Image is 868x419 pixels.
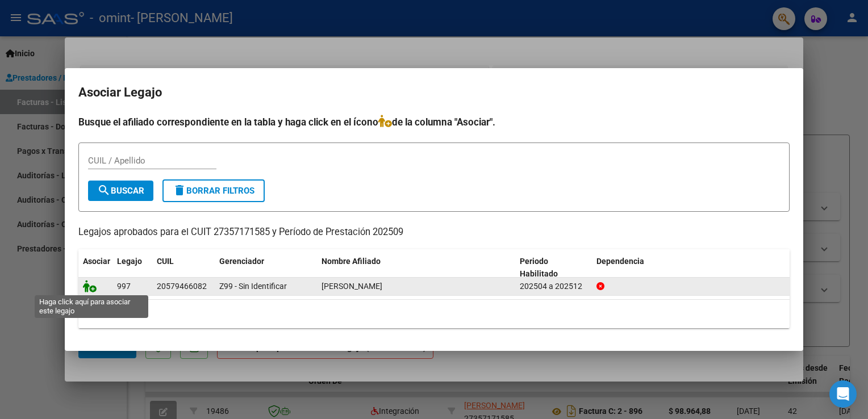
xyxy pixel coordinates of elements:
[219,282,287,291] span: Z99 - Sin Identificar
[78,82,790,103] h2: Asociar Legajo
[520,257,558,279] span: Periodo Habilitado
[515,249,592,287] datatable-header-cell: Periodo Habilitado
[78,249,112,287] datatable-header-cell: Asociar
[520,280,587,293] div: 202504 a 202512
[322,282,382,291] span: VERSALI AUGUSTO
[162,179,265,202] button: Borrar Filtros
[97,186,144,196] span: Buscar
[112,249,152,287] datatable-header-cell: Legajo
[117,257,142,266] span: Legajo
[219,257,264,266] span: Gerenciador
[173,186,254,196] span: Borrar Filtros
[829,380,857,408] div: Open Intercom Messenger
[78,300,790,328] div: 1 registros
[596,257,644,266] span: Dependencia
[322,257,381,266] span: Nombre Afiliado
[173,183,186,197] mat-icon: delete
[117,282,131,291] span: 997
[83,257,110,266] span: Asociar
[592,249,790,287] datatable-header-cell: Dependencia
[215,249,317,287] datatable-header-cell: Gerenciador
[157,280,207,293] div: 20579466082
[152,249,215,287] datatable-header-cell: CUIL
[317,249,515,287] datatable-header-cell: Nombre Afiliado
[157,257,174,266] span: CUIL
[78,225,790,240] p: Legajos aprobados para el CUIT 27357171585 y Período de Prestación 202509
[78,115,790,129] h4: Busque el afiliado correspondiente en la tabla y haga click en el ícono de la columna "Asociar".
[97,183,111,197] mat-icon: search
[88,181,153,201] button: Buscar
